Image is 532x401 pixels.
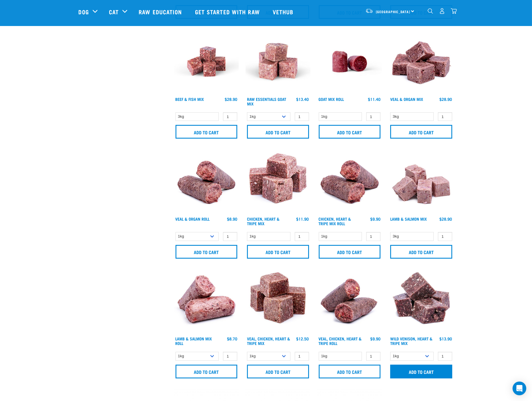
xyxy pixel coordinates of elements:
input: Add to cart [319,125,381,139]
input: Add to cart [176,365,238,378]
img: 1158 Veal Organ Mix 01 [389,29,454,94]
input: Add to cart [176,245,238,259]
a: Lamb & Salmon Mix Roll [176,338,212,344]
div: $11.90 [296,217,309,221]
a: Chicken, Heart & Tripe Mix Roll [319,218,351,224]
div: $8.90 [227,217,237,221]
a: Lamb & Salmon Mix [390,218,427,220]
input: 1 [223,112,237,121]
a: Get started with Raw [189,0,267,23]
input: 1 [223,352,237,361]
a: Beef & Fish Mix [176,98,204,100]
div: $12.50 [296,336,309,341]
a: Veal, Chicken, Heart & Tripe Roll [319,338,362,344]
input: 1 [438,352,452,361]
img: 1062 Chicken Heart Tripe Mix 01 [246,149,310,214]
input: Add to cart [390,245,452,259]
a: Goat Mix Roll [319,98,344,100]
a: Wild Venison, Heart & Tripe Mix [390,338,433,344]
input: Add to cart [176,125,238,139]
img: 1171 Venison Heart Tripe Mix 01 [389,269,454,334]
input: Add to cart [247,245,309,259]
input: 1 [295,112,309,121]
div: $28.90 [440,97,452,101]
img: 1263 Chicken Organ Roll 02 [317,269,382,334]
div: $13.90 [440,336,452,341]
a: Veal, Chicken, Heart & Tripe Mix [247,338,290,344]
div: $9.90 [370,336,380,341]
input: Add to cart [319,365,381,378]
img: home-icon-1@2x.png [428,8,433,14]
span: [GEOGRAPHIC_DATA] [376,11,411,13]
div: $8.70 [227,336,237,341]
input: 1 [366,232,380,241]
input: 1 [366,352,380,361]
div: $13.40 [296,97,309,101]
div: $11.40 [368,97,380,101]
input: Add to cart [247,365,309,378]
input: Add to cart [319,245,381,259]
img: Beef Mackerel 1 [174,29,239,94]
img: 1261 Lamb Salmon Roll 01 [174,269,239,334]
img: Veal Chicken Heart Tripe Mix 01 [246,269,310,334]
div: $28.90 [440,217,452,221]
div: $28.90 [225,97,237,101]
a: Raw Essentials Goat Mix [247,98,286,105]
input: 1 [223,232,237,241]
input: Add to cart [390,125,452,139]
img: user.png [439,8,445,14]
input: Add to cart [247,125,309,139]
input: 1 [438,112,452,121]
a: Cat [109,7,119,16]
a: Veal & Organ Roll [176,218,210,220]
img: Raw Essentials Chicken Lamb Beef Bulk Minced Raw Dog Food Roll Unwrapped [317,29,382,94]
a: Veal & Organ Mix [390,98,423,100]
a: Raw Education [133,0,189,23]
input: 1 [438,232,452,241]
img: Goat M Ix 38448 [246,29,310,94]
input: 1 [295,352,309,361]
img: Chicken Heart Tripe Roll 01 [317,149,382,214]
img: home-icon@2x.png [451,8,457,14]
input: 1 [295,232,309,241]
img: van-moving.png [365,8,373,13]
a: Vethub [267,0,301,23]
div: Open Intercom Messenger [513,382,526,395]
input: 1 [366,112,380,121]
img: 1029 Lamb Salmon Mix 01 [389,149,454,214]
div: $9.90 [370,217,380,221]
a: Dog [79,7,89,16]
a: Chicken, Heart & Tripe Mix [247,218,280,224]
input: Add to cart [390,365,452,378]
img: Veal Organ Mix Roll 01 [174,149,239,214]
